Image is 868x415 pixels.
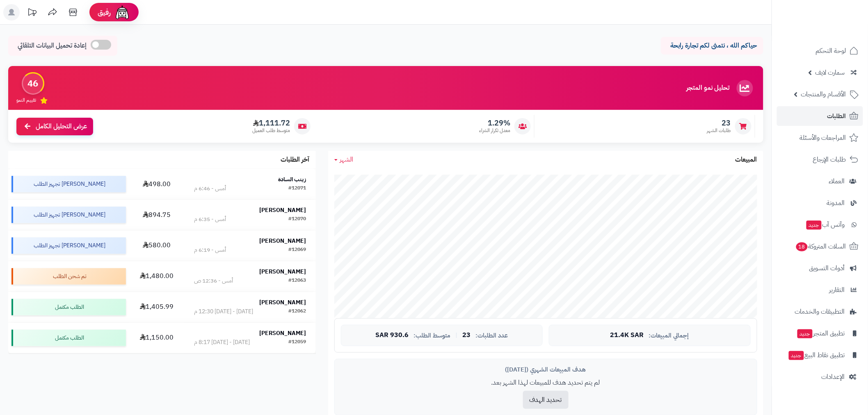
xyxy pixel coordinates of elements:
[289,338,306,347] div: #12059
[413,332,450,339] span: متوسط الطلب:
[260,267,306,276] strong: [PERSON_NAME]
[194,215,226,223] div: أمس - 6:35 م
[777,324,863,343] a: تطبيق المتجرجديد
[777,367,863,387] a: الإعدادات
[789,351,804,360] span: جديد
[114,4,130,21] img: ai-face.png
[129,323,185,353] td: 1,150.00
[375,332,409,339] span: 930.6 SAR
[736,156,757,164] h3: المبيعات
[462,332,471,339] span: 23
[806,219,845,230] span: وآتس آب
[796,242,808,251] span: 18
[98,7,111,17] span: رفيق
[279,175,306,184] strong: زينب السادة
[11,268,126,285] div: تم شحن الطلب
[260,329,306,337] strong: [PERSON_NAME]
[777,128,863,148] a: المراجعات والأسئلة
[341,365,751,374] div: هدف المبيعات الشهري ([DATE])
[194,246,226,254] div: أمس - 6:19 م
[777,215,863,235] a: وآتس آبجديد
[22,4,42,23] a: تحديثات المنصة
[341,378,751,388] p: لم يتم تحديد هدف للمبيعات لهذا الشهر بعد.
[11,176,126,192] div: [PERSON_NAME] تجهيز الطلب
[777,237,863,256] a: السلات المتروكة18
[801,89,846,100] span: الأقسام والمنتجات
[816,45,846,57] span: لوحة التحكم
[812,23,860,40] img: logo-2.png
[795,241,846,252] span: السلات المتروكة
[707,119,731,128] span: 23
[11,207,126,223] div: [PERSON_NAME] تجهيز الطلب
[777,280,863,300] a: التقارير
[289,185,306,193] div: #12071
[777,41,863,61] a: لوحة التحكم
[260,206,306,214] strong: [PERSON_NAME]
[194,277,233,285] div: أمس - 12:36 ص
[129,200,185,230] td: 894.75
[797,329,813,338] span: جديد
[797,328,845,339] span: تطبيق المتجر
[16,97,36,104] span: تقييم النمو
[788,349,845,361] span: تطبيق نقاط البيع
[129,230,185,261] td: 580.00
[194,338,250,347] div: [DATE] - [DATE] 8:17 م
[479,127,510,134] span: معدل تكرار الشراء
[800,132,846,144] span: المراجعات والأسئلة
[11,299,126,315] div: الطلب مكتمل
[777,150,863,169] a: طلبات الإرجاع
[777,106,863,126] a: الطلبات
[194,185,226,193] div: أمس - 6:46 م
[777,345,863,365] a: تطبيق نقاط البيعجديد
[777,171,863,191] a: العملاء
[815,67,845,78] span: سمارت لايف
[809,262,845,274] span: أدوات التسويق
[252,127,290,134] span: متوسط طلب العميل
[813,154,846,165] span: طلبات الإرجاع
[649,332,689,339] span: إجمالي المبيعات:
[129,292,185,322] td: 1,405.99
[18,41,87,50] span: إعادة تحميل البيانات التلقائي
[475,332,508,339] span: عدد الطلبات:
[289,246,306,254] div: #12069
[334,155,354,164] a: الشهر
[777,193,863,213] a: المدونة
[829,284,845,296] span: التقارير
[777,258,863,278] a: أدوات التسويق
[523,391,569,409] button: تحديد الهدف
[194,308,253,316] div: [DATE] - [DATE] 12:30 م
[455,332,457,338] span: |
[11,330,126,346] div: الطلب مكتمل
[260,237,306,245] strong: [PERSON_NAME]
[829,176,845,187] span: العملاء
[687,84,730,92] h3: تحليل نمو المتجر
[707,127,731,134] span: طلبات الشهر
[340,155,354,164] span: الشهر
[777,302,863,322] a: التطبيقات والخدمات
[289,308,306,316] div: #12062
[129,261,185,292] td: 1,480.00
[806,221,822,230] span: جديد
[667,41,757,50] p: حياكم الله ، نتمنى لكم تجارة رابحة
[16,118,93,135] a: عرض التحليل الكامل
[822,371,845,383] span: الإعدادات
[129,169,185,199] td: 498.00
[289,215,306,223] div: #12070
[36,122,87,131] span: عرض التحليل الكامل
[795,306,845,317] span: التطبيقات والخدمات
[11,237,126,254] div: [PERSON_NAME] تجهيز الطلب
[289,277,306,285] div: #12063
[260,298,306,307] strong: [PERSON_NAME]
[827,197,845,209] span: المدونة
[479,119,510,128] span: 1.29%
[827,110,846,122] span: الطلبات
[610,332,644,339] span: 21.4K SAR
[281,156,310,164] h3: آخر الطلبات
[252,119,290,128] span: 1,111.72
